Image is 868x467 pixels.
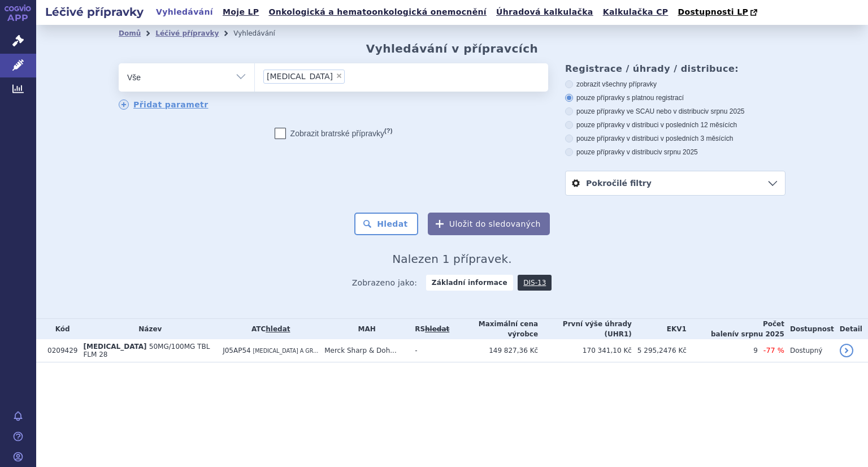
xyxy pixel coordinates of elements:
button: Hledat [354,213,418,235]
label: pouze přípravky ve SCAU nebo v distribuci [565,107,785,116]
th: Kód [42,319,77,339]
td: 9 [687,339,758,362]
span: Zobrazeno jako: [352,275,418,291]
span: J05AP54 [223,347,251,354]
th: Počet balení [687,319,784,339]
th: Název [77,319,217,339]
span: 50MG/100MG TBL FLM 28 [83,343,210,358]
span: v srpnu 2025 [735,330,784,338]
del: hledat [425,325,449,333]
input: [MEDICAL_DATA] [348,69,354,83]
a: Domů [119,29,141,37]
a: Úhradová kalkulačka [493,5,597,20]
label: pouze přípravky v distribuci [565,148,785,157]
td: - [409,339,449,362]
li: Vyhledávání [233,25,290,42]
th: MAH [319,319,409,339]
a: Kalkulačka CP [600,5,672,20]
th: EKV1 [632,319,687,339]
a: Moje LP [219,5,262,20]
a: DIS-13 [518,275,552,291]
span: v srpnu 2025 [658,148,697,156]
strong: Základní informace [426,275,513,291]
th: ATC [217,319,319,339]
span: [MEDICAL_DATA] [83,343,146,351]
label: pouze přípravky v distribuci v posledních 12 měsících [565,120,785,129]
label: zobrazit všechny přípravky [565,80,785,89]
span: [MEDICAL_DATA] [267,72,333,80]
label: Zobrazit bratrské přípravky [275,128,393,139]
h2: Vyhledávání v přípravcích [366,42,539,55]
h2: Léčivé přípravky [36,4,153,20]
span: Nalezen 1 přípravek. [392,252,512,266]
button: Uložit do sledovaných [428,213,550,235]
td: 149 827,36 Kč [449,339,538,362]
th: Dostupnost [784,319,834,339]
th: Detail [834,319,868,339]
label: pouze přípravky v distribuci v posledních 3 měsících [565,134,785,143]
a: Dostupnosti LP [674,5,763,20]
th: První výše úhrady (UHR1) [538,319,632,339]
span: [MEDICAL_DATA] A GR... [253,348,319,354]
span: × [336,72,342,79]
td: 5 295,2476 Kč [632,339,687,362]
th: Maximální cena výrobce [449,319,538,339]
span: -77 % [763,346,784,354]
a: Vyhledávání [153,5,216,20]
label: pouze přípravky s platnou registrací [565,93,785,102]
a: Léčivé přípravky [155,29,219,37]
a: detail [840,344,853,357]
td: 0209429 [42,339,77,362]
th: RS [409,319,449,339]
a: hledat [266,325,290,333]
h3: Registrace / úhrady / distribuce: [565,63,785,74]
a: Onkologická a hematoonkologická onemocnění [265,5,490,20]
td: 170 341,10 Kč [538,339,632,362]
a: Přidat parametr [119,100,209,110]
span: Dostupnosti LP [678,7,748,16]
abbr: (?) [384,127,392,135]
a: Pokročilé filtry [566,171,785,195]
span: v srpnu 2025 [705,107,744,115]
a: vyhledávání neobsahuje žádnou platnou referenční skupinu [425,325,449,333]
td: Dostupný [784,339,834,362]
td: Merck Sharp & Doh... [319,339,409,362]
